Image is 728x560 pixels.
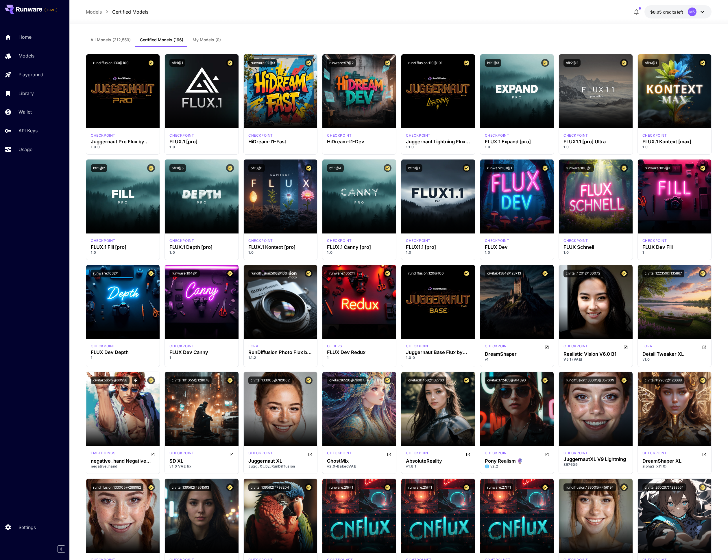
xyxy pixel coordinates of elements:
[112,8,148,15] a: Certified Models
[305,270,313,277] button: Certified Model – Vetted for best performance and includes a commercial license.
[563,244,628,250] div: FLUX Schnell
[147,270,155,277] button: Certified Model – Vetted for best performance and includes a commercial license.
[140,37,183,42] span: Certified Models (166)
[248,250,313,255] p: 1.0
[19,52,34,59] p: Models
[327,238,352,243] div: fluxpro
[406,250,470,255] p: 1.0
[620,377,628,384] button: Certified Model – Vetted for best performance and includes a commercial license.
[406,483,434,491] button: runware:25@1
[45,6,57,13] span: Add your payment card to enable full platform functionality.
[91,133,115,138] p: checkpoint
[169,450,194,457] div: SDXL 1.0
[642,351,707,357] h3: Detail Tweaker XL
[463,164,470,172] button: Certified Model – Vetted for best performance and includes a commercial license.
[248,133,273,138] div: HiDream Fast
[248,164,265,172] button: bfl:3@1
[248,377,292,384] button: civitai:133005@782002
[169,133,194,138] div: fluxpro
[169,270,200,277] button: runware:104@1
[485,238,509,243] p: checkpoint
[226,59,234,67] button: Certified Model – Vetted for best performance and includes a commercial license.
[702,450,707,457] button: Open in CivitAI
[699,483,707,491] button: Certified Model – Vetted for best performance and includes a commercial license.
[62,544,69,554] div: Collapse sidebar
[642,270,684,277] button: civitai:122359@135867
[132,377,140,384] button: View trigger words
[485,133,509,138] div: fluxpro
[406,344,430,349] div: FLUX.1 D
[463,377,470,384] button: Certified Model – Vetted for best performance and includes a commercial license.
[485,244,549,250] h3: FLUX Dev
[91,144,155,150] p: 1.0.0
[485,377,528,384] button: civitai:372465@914390
[541,270,549,277] button: Certified Model – Vetted for best performance and includes a commercial license.
[485,450,509,457] div: Pony
[327,464,391,469] p: v2.0-BakedVAE
[642,133,667,138] div: FLUX.1 Kontext [max]
[563,462,628,467] p: 357609
[169,238,194,243] p: checkpoint
[702,344,707,351] button: Open in CivitAI
[248,450,273,456] p: checkpoint
[169,344,194,349] p: checkpoint
[91,133,115,138] div: FLUX.1 D
[563,351,628,357] h3: Realistic Vision V6.0 B1
[485,59,501,67] button: bfl:1@3
[699,59,707,67] button: Certified Model – Vetted for best performance and includes a commercial license.
[147,377,155,384] button: Certified Model – Vetted for best performance and includes a commercial license.
[248,238,273,243] div: FLUX.1 Kontext [pro]
[169,238,194,243] div: fluxpro
[19,524,36,531] p: Settings
[91,458,155,464] div: negative_hand Negative Embedding
[193,37,221,42] span: My Models (0)
[169,144,234,150] p: 1.0
[384,164,391,172] button: Certified Model – Vetted for best performance and includes a commercial license.
[620,270,628,277] button: Certified Model – Vetted for best performance and includes a commercial license.
[327,244,391,250] h3: FLUX.1 Canny [pro]
[91,270,121,277] button: runware:103@1
[642,244,707,250] div: FLUX Dev Fill
[406,458,470,464] div: AbsoluteReality
[58,545,65,553] button: Collapse sidebar
[563,139,628,144] div: FLUX1.1 [pro] Ultra
[91,450,116,457] div: SD 1.5
[406,344,430,349] p: checkpoint
[466,450,470,457] button: Open in CivitAI
[485,344,509,349] p: checkpoint
[642,250,707,255] p: 1
[699,377,707,384] button: Certified Model – Vetted for best performance and includes a commercial license.
[248,244,313,250] div: FLUX.1 Kontext [pro]
[541,164,549,172] button: Certified Model – Vetted for best performance and includes a commercial license.
[406,377,446,384] button: civitai:81458@132760
[327,344,342,349] div: FLUX.1 D
[327,59,356,67] button: runware:97@2
[327,350,391,355] h3: FLUX Dev Redux
[91,59,131,67] button: rundiffusion:130@100
[327,458,391,464] h3: GhostMix
[86,8,148,15] nav: breadcrumb
[248,350,313,355] div: RunDiffusion Photo Flux by RunDiffusion
[642,458,707,464] h3: DreamShaper XL
[563,133,588,138] p: checkpoint
[642,450,667,457] div: SDXL 1.0
[91,139,155,144] div: Juggernaut Pro Flux by RunDiffusion
[147,164,155,172] button: Certified Model – Vetted for best performance and includes a commercial license.
[305,377,313,384] button: Certified Model – Vetted for best performance and includes a commercial license.
[91,244,155,250] h3: FLUX.1 Fill [pro]
[485,139,549,144] div: FLUX.1 Expand [pro]
[327,344,342,349] p: others
[248,450,273,457] div: SDXL 1.0
[327,377,367,384] button: civitai:36520@76907
[248,139,313,144] h3: HiDream-I1-Fast
[169,344,194,349] div: FLUX.1 D
[169,350,234,355] h3: FLUX Dev Canny
[406,355,470,360] p: 1.0.0
[563,450,588,456] p: checkpoint
[406,244,470,250] h3: FLUX1.1 [pro]
[485,250,549,255] p: 1.0
[147,59,155,67] button: Certified Model – Vetted for best performance and includes a commercial license.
